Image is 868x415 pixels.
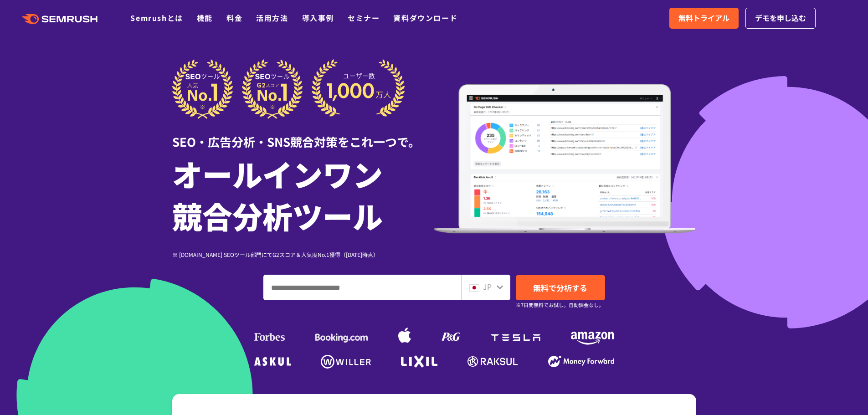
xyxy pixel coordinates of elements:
div: SEO・広告分析・SNS競合対策をこれ一つで。 [172,119,434,150]
a: 無料で分析する [516,275,605,300]
input: ドメイン、キーワードまたはURLを入力してください [264,275,461,300]
a: 資料ダウンロード [393,12,457,23]
span: デモを申し込む [755,12,806,24]
a: 料金 [226,12,242,23]
span: 無料で分析する [533,282,587,293]
a: 導入事例 [302,12,334,23]
small: ※7日間無料でお試し。自動課金なし。 [516,301,604,309]
a: 活用方法 [256,12,288,23]
a: セミナー [348,12,380,23]
a: 無料トライアル [669,8,739,29]
a: 機能 [197,12,213,23]
h1: オールインワン 競合分析ツール [172,153,434,236]
div: ※ [DOMAIN_NAME] SEOツール部門にてG2スコア＆人気度No.1獲得（[DATE]時点） [172,250,434,259]
span: 無料トライアル [678,12,729,24]
span: JP [483,281,492,292]
a: デモを申し込む [745,8,816,29]
a: Semrushとは [130,12,183,23]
